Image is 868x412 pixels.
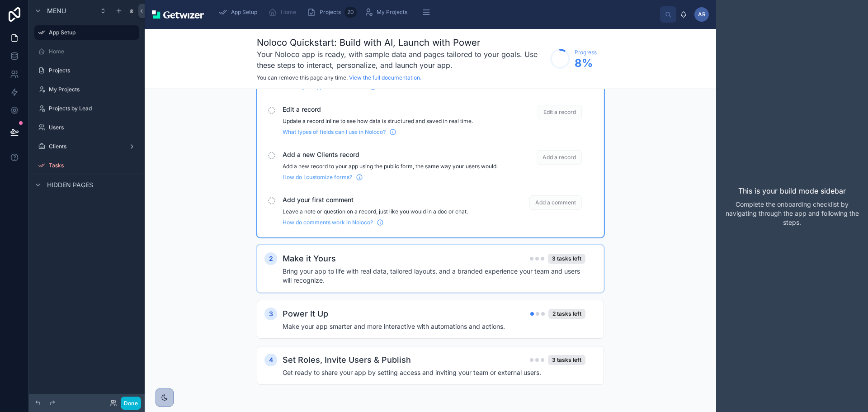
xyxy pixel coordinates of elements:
[49,86,137,93] label: My Projects
[47,180,93,189] span: Hidden pages
[49,105,137,112] label: Projects by Lead
[34,158,139,173] a: Tasks
[257,74,348,81] span: You can remove this page any time.
[34,82,139,97] a: My Projects
[34,63,139,78] a: Projects
[575,56,597,71] span: 8 %
[49,124,137,131] label: Users
[723,200,861,227] p: Complete the onboarding checklist by navigating through the app and following the steps.
[49,48,137,55] label: Home
[49,67,137,74] label: Projects
[304,4,359,20] a: Projects20
[257,36,546,49] h1: Noloco Quickstart: Build with AI, Launch with Power
[152,10,204,19] img: App logo
[377,9,407,16] span: My Projects
[738,185,846,196] p: This is your build mode sidebar
[320,9,341,16] span: Projects
[211,2,660,22] div: scrollable content
[257,49,546,71] h3: Your Noloco app is ready, with sample data and pages tailored to your goals. Use these steps to i...
[344,7,357,18] div: 20
[121,397,141,410] button: Done
[34,120,139,135] a: Users
[281,9,296,16] span: Home
[361,4,414,20] a: My Projects
[49,162,137,169] label: Tasks
[34,101,139,116] a: Projects by Lead
[49,29,134,36] label: App Setup
[575,49,597,56] span: Progress
[34,25,139,40] a: App Setup
[47,6,66,15] span: Menu
[49,143,125,150] label: Clients
[34,44,139,59] a: Home
[34,139,139,154] a: Clients
[265,4,302,20] a: Home
[349,74,421,81] a: View the full documentation.
[216,4,264,20] a: App Setup
[698,11,706,18] span: AR
[231,9,257,16] span: App Setup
